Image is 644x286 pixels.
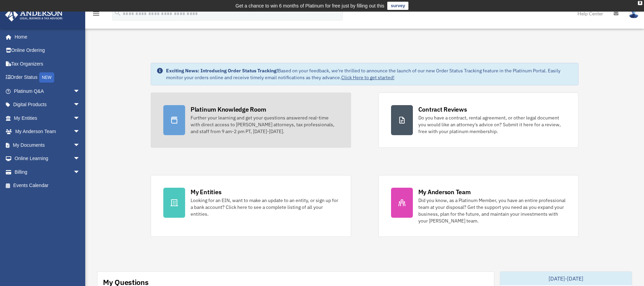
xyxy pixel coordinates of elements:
[73,152,87,166] span: arrow_drop_down
[5,84,90,98] a: Platinum Q&Aarrow_drop_down
[5,44,90,57] a: Online Ordering
[638,1,642,5] div: close
[5,30,87,44] a: Home
[166,68,278,74] strong: Exciting News: Introducing Order Status Tracking!
[191,188,221,196] div: My Entities
[73,138,87,152] span: arrow_drop_down
[191,197,339,217] div: Looking for an EIN, want to make an update to an entity, or sign up for a bank account? Click her...
[5,125,90,139] a: My Anderson Teamarrow_drop_down
[151,92,351,148] a: Platinum Knowledge Room Further your learning and get your questions answered real-time with dire...
[5,152,90,166] a: Online Learningarrow_drop_down
[92,10,100,18] i: menu
[3,8,65,22] img: Anderson Advisors Platinum Portal
[5,165,90,179] a: Billingarrow_drop_down
[236,2,385,10] div: Get a chance to win 6 months of Platinum for free just by filling out this
[5,98,90,112] a: Digital Productsarrow_drop_down
[73,125,87,139] span: arrow_drop_down
[418,114,566,135] div: Do you have a contract, rental agreement, or other legal document you would like an attorney's ad...
[73,84,87,98] span: arrow_drop_down
[73,98,87,112] span: arrow_drop_down
[114,9,121,17] i: search
[378,92,579,148] a: Contract Reviews Do you have a contract, rental agreement, or other legal document you would like...
[191,114,339,135] div: Further your learning and get your questions answered real-time with direct access to [PERSON_NAM...
[73,111,87,125] span: arrow_drop_down
[166,67,573,81] div: Based on your feedback, we're thrilled to announce the launch of our new Order Status Tracking fe...
[387,2,408,10] a: survey
[5,138,90,152] a: My Documentsarrow_drop_down
[629,9,639,18] img: User Pic
[5,71,90,85] a: Order StatusNEW
[191,105,266,114] div: Platinum Knowledge Room
[418,188,471,196] div: My Anderson Team
[500,272,632,285] div: [DATE]-[DATE]
[5,179,90,192] a: Events Calendar
[73,165,87,179] span: arrow_drop_down
[5,111,90,125] a: My Entitiesarrow_drop_down
[92,12,100,18] a: menu
[418,197,566,224] div: Did you know, as a Platinum Member, you have an entire professional team at your disposal? Get th...
[5,57,90,71] a: Tax Organizers
[151,175,351,237] a: My Entities Looking for an EIN, want to make an update to an entity, or sign up for a bank accoun...
[39,72,54,83] div: NEW
[418,105,467,114] div: Contract Reviews
[341,74,394,81] a: Click Here to get started!
[378,175,579,237] a: My Anderson Team Did you know, as a Platinum Member, you have an entire professional team at your...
